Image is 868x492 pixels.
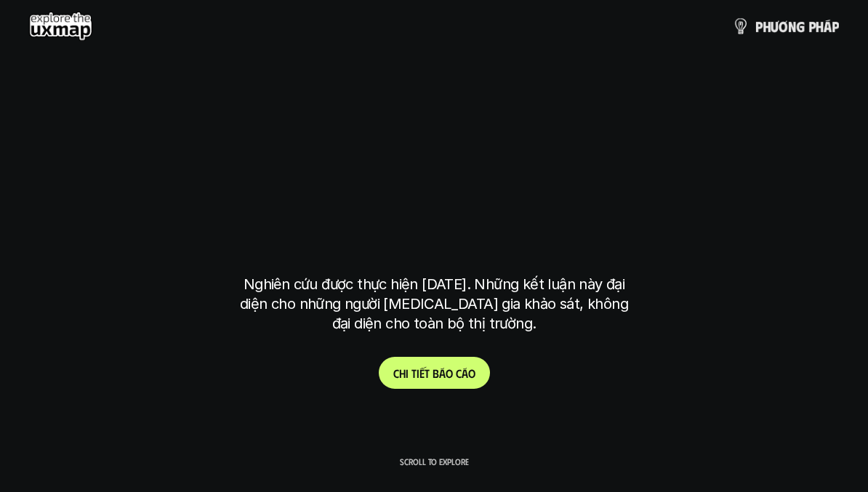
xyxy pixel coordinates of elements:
span: ư [771,18,779,34]
span: i [406,366,409,380]
h6: Kết quả nghiên cứu [384,90,494,107]
span: i [417,366,419,380]
span: p [808,18,816,34]
h2: phạm vi công việc của [254,121,613,163]
a: Chitiếtbáocáo [379,357,490,389]
span: c [456,366,462,380]
span: t [425,366,430,380]
span: ế [419,366,425,380]
span: n [788,18,796,34]
span: h [816,18,824,34]
p: Scroll to explore [400,456,469,467]
span: ơ [779,18,788,34]
span: t [411,366,417,380]
a: phươngpháp [732,12,839,41]
p: Nghiên cứu được thực hiện [DATE]. Những kết luận này đại diện cho những người [MEDICAL_DATA] gia ... [234,275,634,334]
span: h [399,366,406,380]
span: á [439,366,446,380]
span: p [832,18,839,34]
span: h [763,18,771,34]
h2: tại [GEOGRAPHIC_DATA] [258,206,609,248]
span: b [433,366,439,380]
span: o [468,366,475,380]
span: á [824,18,832,34]
span: o [446,366,453,380]
span: p [755,18,763,34]
span: á [462,366,468,380]
span: g [796,18,805,34]
span: C [393,366,399,380]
